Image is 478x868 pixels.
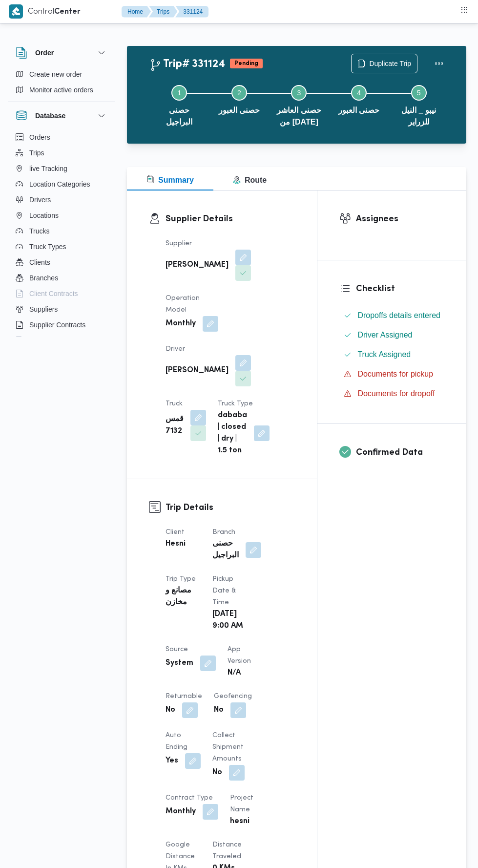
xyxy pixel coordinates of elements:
button: Home [122,6,151,18]
span: Orders [29,131,50,143]
span: live Tracking [29,163,67,174]
button: Suppliers [12,301,111,317]
button: Driver Assigned [340,327,444,343]
span: Truck Types [29,241,66,253]
button: Clients [12,254,111,270]
div: Order [8,66,115,102]
iframe: chat widget [10,829,41,858]
button: حصنى البراجيل [149,73,209,136]
button: Documents for pickup [340,366,444,382]
button: Locations [12,208,111,223]
button: Monitor active orders [12,82,111,98]
b: Yes [166,755,178,767]
span: Devices [29,335,54,346]
button: Location Categories [12,176,111,192]
span: Dropoffs details entered [357,310,440,321]
span: Pending [230,59,263,68]
span: 5 [417,89,421,97]
span: Route [233,176,267,184]
span: Locations [29,210,59,221]
button: Drivers [12,192,111,208]
span: Supplier Contracts [29,319,85,331]
span: Trip Type [166,576,196,582]
span: Drivers [29,194,51,206]
h3: Order [35,47,54,59]
h3: Checklist [356,282,444,296]
span: Duplicate Trip [369,58,411,69]
button: Trips [12,145,111,161]
button: نيبو _ النيل للزراير [389,73,449,136]
b: Monthly [166,318,196,330]
b: مصانع و مخازن [166,585,199,609]
span: Dropoffs details entered [357,311,440,319]
span: حصنى العاشر من [DATE] [277,105,321,128]
span: Documents for pickup [357,370,433,378]
span: Project Name [230,795,253,813]
h3: Confirmed Data [356,446,444,459]
span: Source [166,646,188,653]
b: حصنى البراجيل [212,538,239,562]
b: dababa | closed | dry | 1.5 ton [218,410,247,457]
div: Database [8,129,115,341]
span: Distance Traveled [212,842,242,860]
span: Driver Assigned [357,331,412,339]
span: Truck Assigned [357,349,411,360]
span: Collect Shipment Amounts [212,732,244,762]
span: Geofencing [214,693,252,699]
button: Actions [429,54,449,73]
span: 4 [357,89,361,97]
span: حصنى العبور [219,105,260,116]
span: 2 [237,89,241,97]
span: Documents for dropoff [357,389,435,398]
button: Database [16,110,107,122]
img: X8yXhbKr1z7QwAAAABJRU5ErkJggg== [9,4,23,19]
h2: Trip# 331124 [149,58,225,71]
b: Center [54,8,81,16]
button: Duplicate Trip [351,54,417,73]
span: Monitor active orders [29,84,93,96]
h3: Assignees [356,212,444,226]
span: Branches [29,272,58,284]
button: Branches [12,270,111,286]
button: Dropoffs details entered [340,308,444,323]
button: Orders [12,129,111,145]
button: Create new order [12,66,111,82]
button: حصنى العبور [209,73,270,124]
span: Branch [212,529,235,535]
span: Clients [29,256,50,268]
span: حصنى البراجيل [157,105,202,128]
span: Truck [166,401,183,407]
b: No [212,767,222,779]
b: [PERSON_NAME] [166,365,229,377]
button: حصنى العاشر من [DATE] [269,73,329,136]
span: Returnable [166,693,202,699]
b: [DATE] 9:00 AM [212,609,246,632]
span: Truck Type [218,401,253,407]
span: 3 [297,89,301,97]
b: System [166,657,193,669]
span: Truck Assigned [357,350,411,359]
span: Supplier [166,240,192,247]
span: Driver [166,346,185,352]
button: Devices [12,333,111,348]
button: حصنى العبور [329,73,389,124]
span: Contract Type [166,795,213,801]
button: Truck Types [12,239,111,254]
button: 331124 [175,6,208,18]
h3: Trip Details [166,501,295,514]
b: N/A [228,667,241,679]
span: Summary [146,176,194,184]
span: Auto Ending [166,732,187,750]
span: Documents for dropoff [357,388,435,400]
span: Driver Assigned [357,329,412,341]
b: [PERSON_NAME] [166,259,229,271]
b: No [214,704,224,716]
button: Documents for dropoff [340,386,444,402]
h3: Supplier Details [166,212,295,226]
span: App Version [228,646,251,664]
span: Create new order [29,68,82,80]
span: حصنى العبور [338,105,379,116]
span: Pickup date & time [212,576,236,606]
button: Trucks [12,223,111,239]
span: Client [166,529,185,535]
